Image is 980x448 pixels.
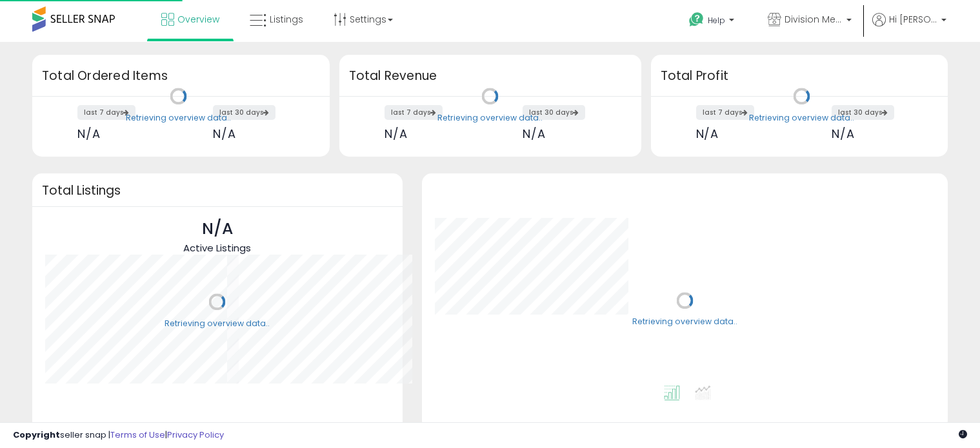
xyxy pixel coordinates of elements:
[13,429,224,442] div: seller snap | |
[889,13,937,26] span: Hi [PERSON_NAME]
[632,317,737,328] div: Retrieving overview data..
[13,429,60,441] strong: Copyright
[749,112,854,124] div: Retrieving overview data..
[270,13,303,26] span: Listings
[177,13,219,26] span: Overview
[165,318,270,329] div: Retrieving overview data..
[785,13,843,26] span: Division Medical
[688,12,705,28] i: Get Help
[679,2,747,42] a: Help
[126,112,231,124] div: Retrieving overview data..
[437,112,543,124] div: Retrieving overview data..
[708,15,725,26] span: Help
[872,13,946,42] a: Hi [PERSON_NAME]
